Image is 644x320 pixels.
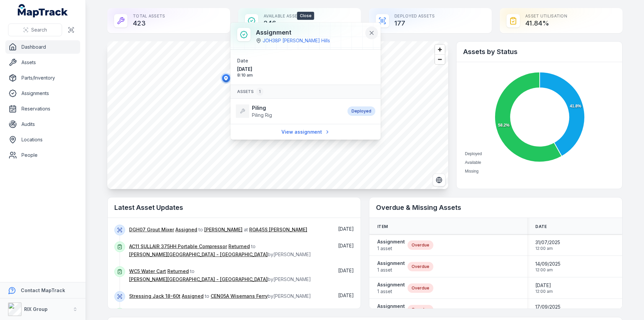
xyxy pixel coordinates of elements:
[535,239,560,246] span: 31/07/2025
[347,106,375,116] div: Deployed
[377,224,388,229] span: Item
[256,88,263,96] div: 1
[167,268,189,275] a: Returned
[107,41,448,189] canvas: Map
[129,268,311,282] span: to by [PERSON_NAME]
[182,293,204,300] a: Assigned
[535,224,547,229] span: Date
[5,87,80,100] a: Assignments
[175,226,197,233] a: Assigned
[129,268,166,275] a: WC5 Water Cart
[228,243,250,250] a: Returned
[5,71,80,85] a: Parts/Inventory
[535,246,560,251] span: 12:00 am
[129,293,311,299] span: to by [PERSON_NAME]
[129,276,268,283] a: [PERSON_NAME][GEOGRAPHIC_DATA] - [GEOGRAPHIC_DATA]
[31,27,47,33] span: Search
[256,28,330,37] h3: Assignment
[435,45,445,54] button: Zoom in
[24,306,48,312] strong: RIX Group
[535,304,560,316] time: 17/09/2025, 12:00:00 am
[21,287,65,293] strong: Contact MapTrack
[5,102,80,116] a: Reservations
[377,238,405,245] strong: Assignment
[277,126,334,138] a: View assignment
[338,243,354,248] span: [DATE]
[377,288,405,295] span: 1 asset
[535,282,553,294] time: 13/09/2025, 12:00:00 am
[377,281,405,295] a: Assignment1 asset
[252,112,272,118] span: Piling Rig
[211,293,268,300] a: CEN05A Wisemans Ferry
[535,289,553,294] span: 12:00 am
[338,268,354,273] time: 26/09/2025, 3:01:53 pm
[535,304,560,310] span: 17/09/2025
[465,160,481,165] span: Available
[376,203,615,212] h2: Overdue & Missing Assets
[18,4,68,17] a: MapTrack
[252,104,272,112] strong: Piling
[5,133,80,146] a: Locations
[114,203,354,212] h2: Latest Asset Updates
[535,261,560,273] time: 14/09/2025, 12:00:00 am
[129,226,174,233] a: DGH07 Grout Mixer
[204,226,243,233] a: [PERSON_NAME]
[408,262,433,271] div: Overdue
[237,73,303,78] span: 8:10 am
[297,12,314,20] span: Close
[237,66,303,73] span: [DATE]
[263,37,330,44] a: JOH38P [PERSON_NAME] Hills
[338,243,354,248] time: 26/09/2025, 3:02:08 pm
[377,303,405,316] a: Assignment
[129,293,180,300] a: Stressing Jack 18-60t
[408,283,433,293] div: Overdue
[338,226,354,232] time: 27/09/2025, 8:08:37 am
[465,169,479,174] span: Missing
[377,267,405,273] span: 1 asset
[5,148,80,162] a: People
[433,174,445,186] button: Switch to Satellite View
[377,260,405,267] strong: Assignment
[377,238,405,252] a: Assignment1 asset
[129,251,268,258] a: [PERSON_NAME][GEOGRAPHIC_DATA] - [GEOGRAPHIC_DATA]
[237,66,303,78] time: 16/07/2025, 8:10:22 am
[5,56,80,69] a: Assets
[377,245,405,252] span: 1 asset
[5,118,80,131] a: Audits
[249,226,307,233] a: ROA45S [PERSON_NAME]
[408,240,433,250] div: Overdue
[237,88,263,96] span: Assets
[435,54,445,64] button: Zoom out
[237,58,248,63] span: Date
[129,243,311,257] span: to by [PERSON_NAME]
[535,267,560,273] span: 12:00 am
[236,104,341,119] a: PilingPiling Rig
[377,260,405,273] a: Assignment1 asset
[5,40,80,54] a: Dashboard
[535,261,560,267] span: 14/09/2025
[338,268,354,273] span: [DATE]
[8,24,62,36] button: Search
[129,243,227,250] a: AC11 SULLAIR 375HH Portable Compressor
[465,151,482,156] span: Deployed
[338,292,354,298] span: [DATE]
[408,305,433,314] div: Overdue
[377,303,405,310] strong: Assignment
[338,226,354,232] span: [DATE]
[377,281,405,288] strong: Assignment
[463,47,615,56] h2: Assets by Status
[535,239,560,251] time: 31/07/2025, 12:00:00 am
[338,292,354,298] time: 26/09/2025, 12:01:04 pm
[535,282,553,289] span: [DATE]
[129,227,307,232] span: to at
